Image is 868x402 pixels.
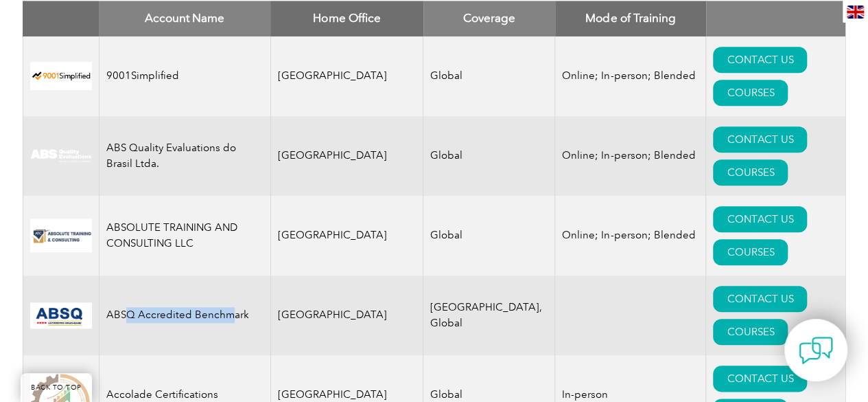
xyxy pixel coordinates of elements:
[30,62,92,90] img: 37c9c059-616f-eb11-a812-002248153038-logo.png
[21,373,92,402] a: BACK TO TOP
[799,333,833,368] img: contact-chat.png
[847,5,864,19] img: en
[713,80,788,106] a: COURSES
[713,206,807,232] a: CONTACT US
[99,1,270,36] th: Account Name: activate to sort column descending
[99,276,270,355] td: ABSQ Accredited Benchmark
[30,302,92,328] img: cc24547b-a6e0-e911-a812-000d3a795b83-logo.png
[713,239,788,265] a: COURSES
[706,1,845,36] th: : activate to sort column ascending
[423,116,555,196] td: Global
[270,36,423,116] td: [GEOGRAPHIC_DATA]
[423,276,555,355] td: [GEOGRAPHIC_DATA], Global
[555,36,706,116] td: Online; In-person; Blended
[713,126,807,153] a: CONTACT US
[423,196,555,276] td: Global
[713,47,807,73] a: CONTACT US
[713,319,788,345] a: COURSES
[555,116,706,196] td: Online; In-person; Blended
[713,159,788,186] a: COURSES
[30,219,92,252] img: 16e092f6-eadd-ed11-a7c6-00224814fd52-logo.png
[99,116,270,196] td: ABS Quality Evaluations do Brasil Ltda.
[270,196,423,276] td: [GEOGRAPHIC_DATA]
[270,276,423,355] td: [GEOGRAPHIC_DATA]
[423,36,555,116] td: Global
[270,116,423,196] td: [GEOGRAPHIC_DATA]
[99,36,270,116] td: 9001Simplified
[270,1,423,36] th: Home Office: activate to sort column ascending
[30,148,92,164] img: c92924ac-d9bc-ea11-a814-000d3a79823d-logo.jpg
[713,366,807,392] a: CONTACT US
[99,196,270,276] td: ABSOLUTE TRAINING AND CONSULTING LLC
[555,196,706,276] td: Online; In-person; Blended
[555,1,706,36] th: Mode of Training: activate to sort column ascending
[713,286,807,312] a: CONTACT US
[423,1,555,36] th: Coverage: activate to sort column ascending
